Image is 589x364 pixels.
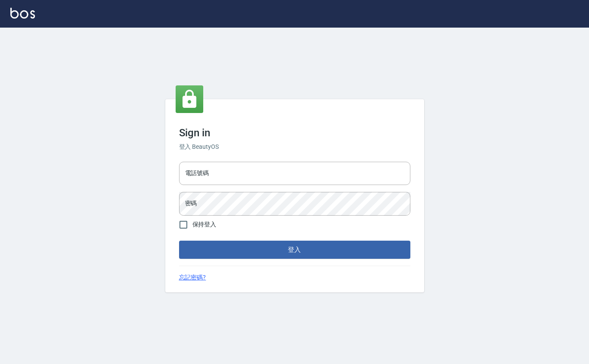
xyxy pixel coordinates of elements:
[179,241,410,259] button: 登入
[179,142,410,151] h6: 登入 BeautyOS
[192,220,217,229] span: 保持登入
[179,273,206,282] a: 忘記密碼?
[179,127,410,139] h3: Sign in
[10,8,35,19] img: Logo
